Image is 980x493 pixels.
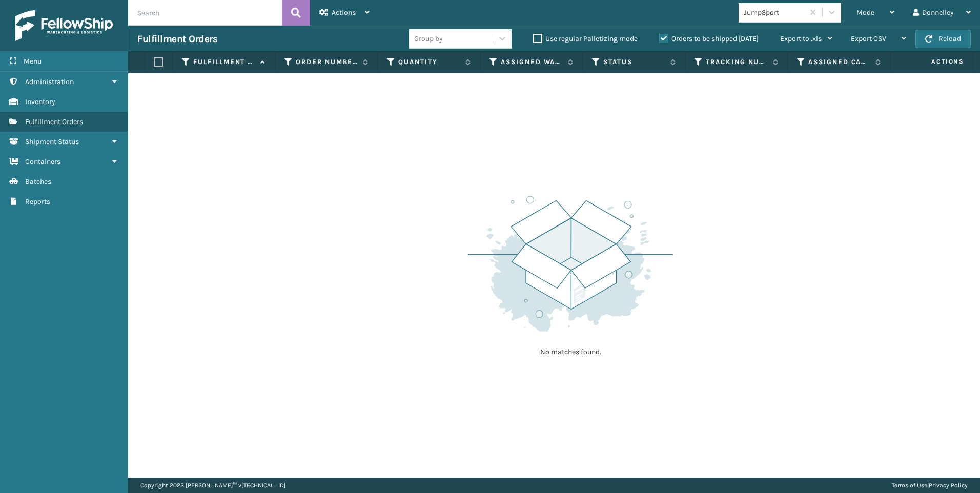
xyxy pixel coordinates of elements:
div: JumpSport [744,7,805,18]
span: Export CSV [851,34,886,43]
span: Menu [24,57,42,66]
a: Privacy Policy [929,482,968,489]
h3: Fulfillment Orders [137,33,217,45]
div: | [892,478,968,493]
span: Shipment Status [25,137,79,146]
label: Assigned Warehouse [501,57,563,67]
label: Use regular Palletizing mode [533,34,638,43]
span: Batches [25,177,51,186]
span: Reports [25,197,50,206]
span: Mode [856,8,874,17]
button: Reload [915,30,971,48]
span: Administration [25,77,74,86]
label: Assigned Carrier Service [808,57,870,67]
label: Status [603,57,665,67]
span: Export to .xls [780,34,822,43]
span: Fulfillment Orders [25,117,83,126]
a: Terms of Use [892,482,927,489]
div: Group by [414,33,443,44]
span: Containers [25,157,60,166]
label: Orders to be shipped [DATE] [659,34,759,43]
label: Tracking Number [706,57,768,67]
p: Copyright 2023 [PERSON_NAME]™ v [TECHNICAL_ID] [140,478,285,493]
label: Order Number [296,57,358,67]
span: Actions [332,8,356,17]
label: Fulfillment Order Id [193,57,255,67]
img: logo [15,10,113,41]
span: Actions [899,53,970,70]
label: Quantity [398,57,460,67]
span: Inventory [25,97,55,106]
